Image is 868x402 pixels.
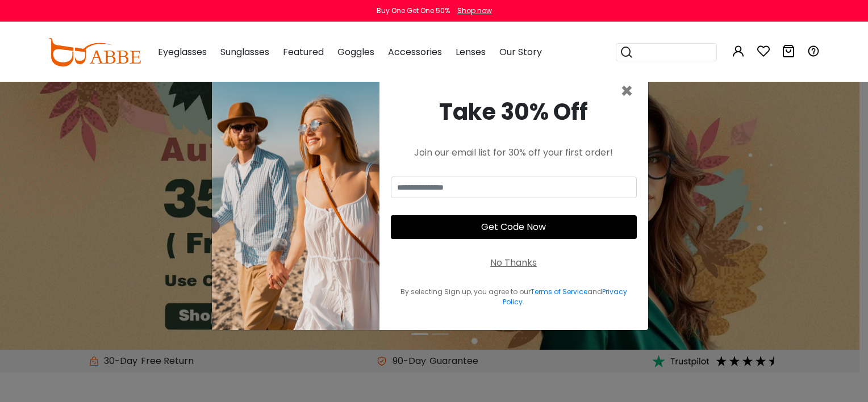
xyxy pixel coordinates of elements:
[377,6,450,16] div: Buy One Get One 50%
[457,6,492,16] div: Shop now
[212,72,379,330] img: welcome
[531,287,587,296] a: Terms of Service
[48,38,141,66] img: abbeglasses.com
[499,45,542,58] span: Our Story
[620,77,633,106] span: ×
[220,45,269,58] span: Sunglasses
[452,6,492,15] a: Shop now
[388,45,442,58] span: Accessories
[391,287,637,307] div: By selecting Sign up, you agree to our and .
[337,45,374,58] span: Goggles
[490,256,537,270] div: No Thanks
[503,287,627,307] a: Privacy Policy
[456,45,486,58] span: Lenses
[391,215,637,239] button: Get Code Now
[391,95,637,129] div: Take 30% Off
[391,146,637,160] div: Join our email list for 30% off your first order!
[158,45,207,58] span: Eyeglasses
[283,45,324,58] span: Featured
[620,81,633,102] button: Close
